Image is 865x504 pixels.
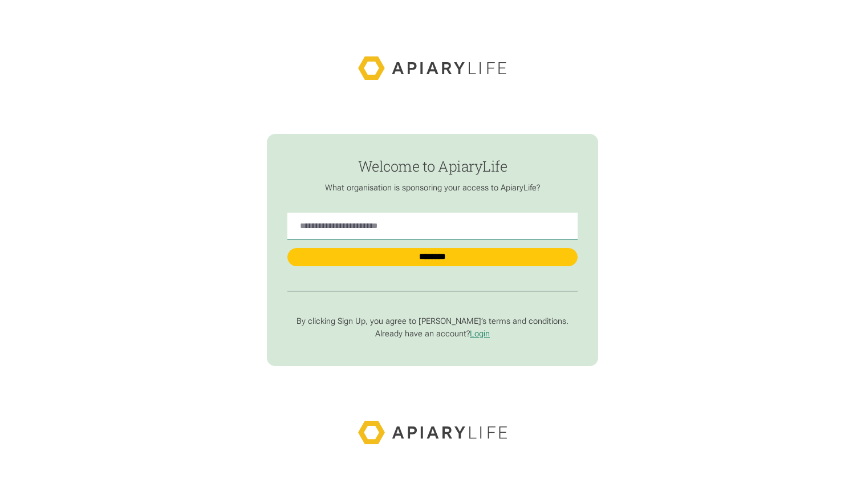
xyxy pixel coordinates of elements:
[267,134,598,366] form: find-employer
[287,158,578,174] h1: Welcome to ApiaryLife
[287,316,578,327] p: By clicking Sign Up, you agree to [PERSON_NAME]’s terms and conditions.
[287,183,578,193] p: What organisation is sponsoring your access to ApiaryLife?
[287,329,578,339] p: Already have an account?
[470,329,490,339] a: Login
